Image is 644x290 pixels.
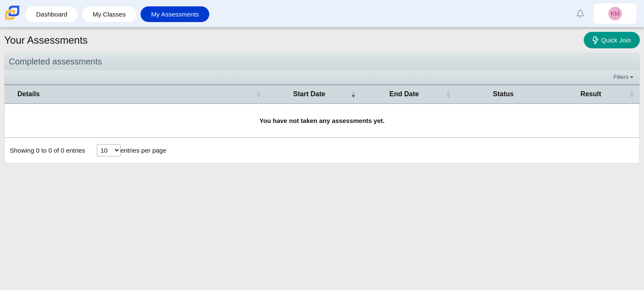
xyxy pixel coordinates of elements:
span: Details : Activate to sort [256,85,261,103]
label: entries per page [121,147,166,154]
h1: Your Assessments [4,33,88,47]
span: End Date [389,90,419,98]
a: KM [594,3,636,24]
div: Showing 0 to 0 of 0 entries [5,138,85,163]
a: Quick Join [584,32,640,48]
span: Result : Activate to sort [629,85,634,103]
a: My Assessments [145,6,205,22]
a: Filters [611,73,637,81]
a: Dashboard [30,6,73,22]
a: Alerts [571,4,590,23]
span: Result [580,90,601,98]
span: Status [493,90,514,98]
span: Details [17,90,39,98]
div: Completed assessments [5,53,639,70]
a: Carmen School of Science & Technology [3,16,21,23]
a: My Classes [86,6,132,22]
b: You have not taken any assessments yet. [259,117,385,124]
span: Start Date : Activate to remove sorting [351,85,356,103]
span: Quick Join [601,36,631,44]
span: End Date : Activate to sort [446,85,451,103]
span: Start Date [293,90,326,98]
span: KM [611,11,620,17]
img: Carmen School of Science & Technology [3,4,21,22]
